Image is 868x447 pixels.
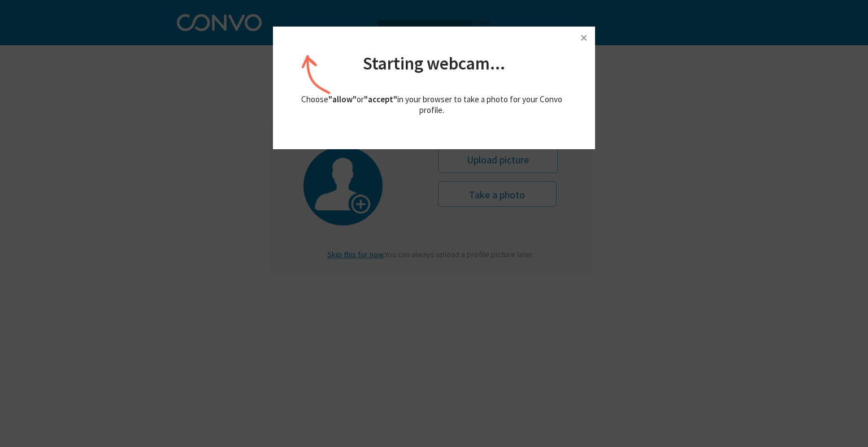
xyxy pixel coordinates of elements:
[273,41,595,80] div: Starting webcam...
[301,55,331,94] img: No Image
[575,29,592,46] img: No Image
[364,94,397,105] b: "accept"
[328,94,357,105] b: "allow"
[293,94,571,115] div: Choose or in your browser to take a photo for your Convo profile.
